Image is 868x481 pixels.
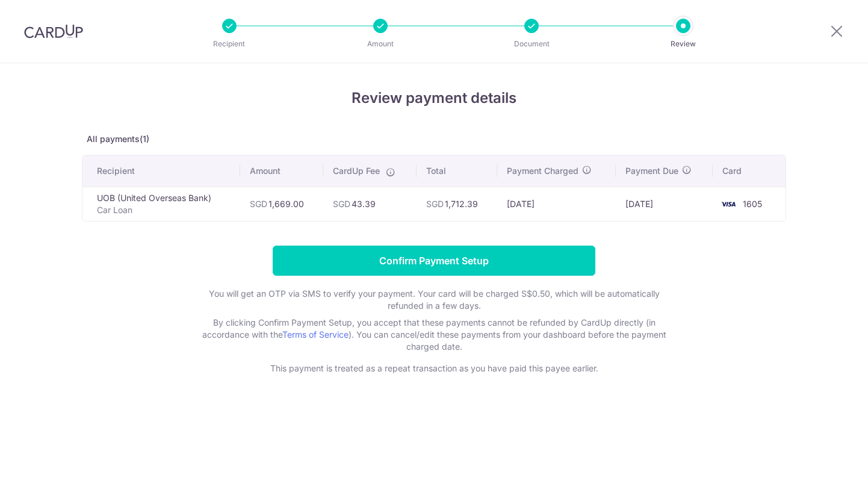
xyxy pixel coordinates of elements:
th: Total [417,155,497,187]
p: Amount [336,38,425,50]
p: By clicking Confirm Payment Setup, you accept that these payments cannot be refunded by CardUp di... [193,317,675,353]
a: Terms of Service [282,329,349,340]
td: UOB (United Overseas Bank) [82,187,240,221]
p: Document [487,38,576,50]
p: Review [639,38,728,50]
p: This payment is treated as a repeat transaction as you have paid this payee earlier. [193,362,675,374]
span: 1605 [743,199,762,209]
td: 43.39 [323,187,417,221]
span: Payment Due [625,165,678,177]
input: Confirm Payment Setup [273,246,595,276]
span: SGD [426,199,444,209]
th: Card [713,155,786,187]
th: Recipient [82,155,240,187]
th: Amount [240,155,324,187]
span: CardUp Fee [333,165,380,177]
span: SGD [333,199,350,209]
span: SGD [250,199,267,209]
h4: Review payment details [82,87,786,109]
td: 1,712.39 [417,187,497,221]
p: All payments(1) [82,133,786,145]
p: Recipient [185,38,274,50]
p: You will get an OTP via SMS to verify your payment. Your card will be charged S$0.50, which will ... [193,288,675,312]
td: [DATE] [497,187,616,221]
img: CardUp [24,24,83,39]
p: Car Loan [97,204,231,216]
span: Payment Charged [507,165,578,177]
td: [DATE] [616,187,713,221]
img: <span class="translation_missing" title="translation missing: en.account_steps.new_confirm_form.b... [716,197,740,211]
td: 1,669.00 [240,187,324,221]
